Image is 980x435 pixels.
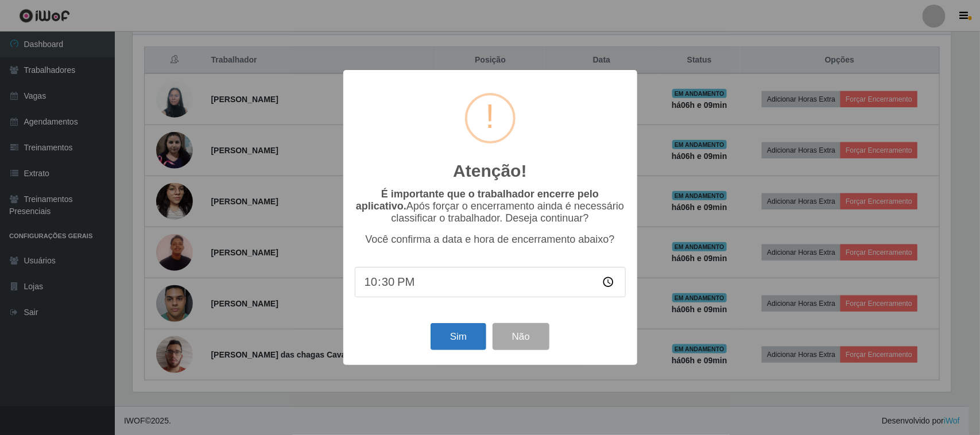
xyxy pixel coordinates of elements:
b: É importante que o trabalhador encerre pelo aplicativo. [356,188,599,212]
p: Você confirma a data e hora de encerramento abaixo? [355,234,626,246]
h2: Atenção! [453,161,526,181]
button: Não [493,323,549,350]
p: Após forçar o encerramento ainda é necessário classificar o trabalhador. Deseja continuar? [355,188,626,224]
button: Sim [431,323,486,350]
